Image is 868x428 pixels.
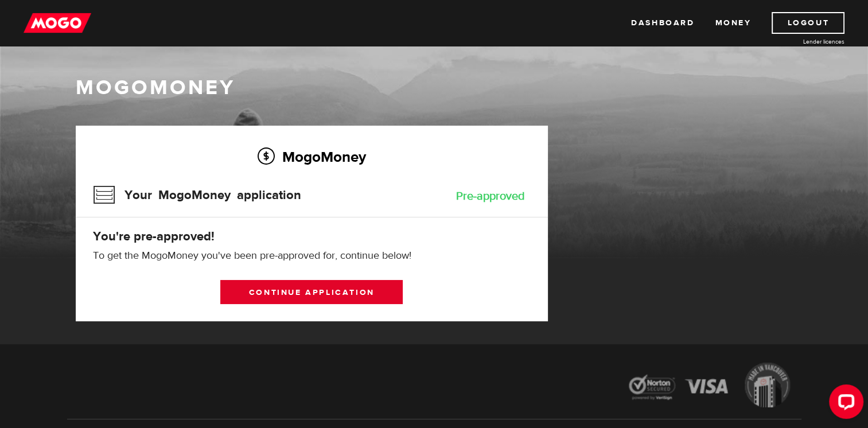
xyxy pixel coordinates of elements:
p: To get the MogoMoney you've been pre-approved for, continue below! [93,249,531,263]
h4: You're pre-approved! [93,228,531,244]
a: Money [715,12,751,34]
h3: Your MogoMoney application [93,180,301,210]
img: legal-icons-92a2ffecb4d32d839781d1b4e4802d7b.png [618,354,801,419]
div: Pre-approved [456,190,525,202]
a: Dashboard [631,12,694,34]
img: mogo_logo-11ee424be714fa7cbb0f0f49df9e16ec.png [24,12,91,34]
h2: MogoMoney [93,145,531,169]
a: Lender licences [758,37,844,46]
h1: MogoMoney [76,76,793,100]
iframe: LiveChat chat widget [820,380,868,428]
a: Logout [772,12,844,34]
a: Continue application [220,280,403,304]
